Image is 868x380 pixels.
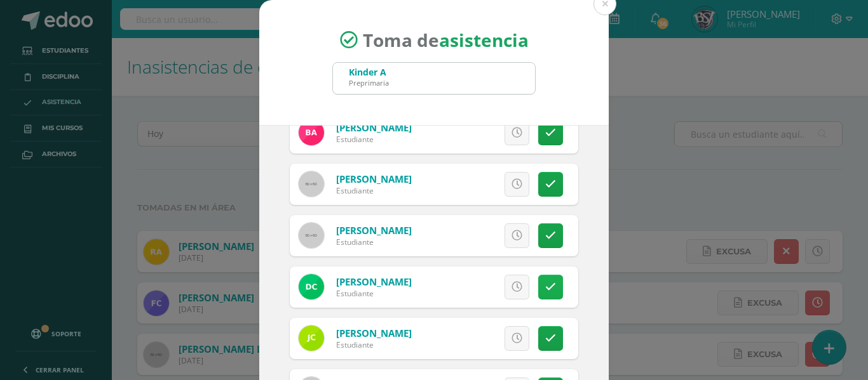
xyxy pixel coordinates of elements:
div: Estudiante [336,185,412,196]
img: 60x60 [299,171,324,197]
img: 8294e858d5fa0d552e073c720506f30c.png [299,120,324,145]
img: 60x60 [299,223,324,248]
div: Kinder A [349,66,389,78]
a: [PERSON_NAME] [336,173,412,185]
a: [PERSON_NAME] [336,327,412,339]
a: [PERSON_NAME] [336,224,412,237]
strong: asistencia [439,28,529,52]
div: Preprimaria [349,78,389,88]
div: Estudiante [336,288,412,299]
span: Toma de [363,28,529,52]
div: Estudiante [336,339,412,350]
input: Busca un grado o sección aquí... [333,63,535,94]
img: 92c2fd5922e1c64acac33c7649274c2c.png [299,325,324,351]
a: [PERSON_NAME] [336,121,412,134]
div: Estudiante [336,134,412,145]
div: Estudiante [336,237,412,247]
a: [PERSON_NAME] [336,275,412,288]
img: 7c4e3223b0a30ba240678654bd580aab.png [299,274,324,299]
